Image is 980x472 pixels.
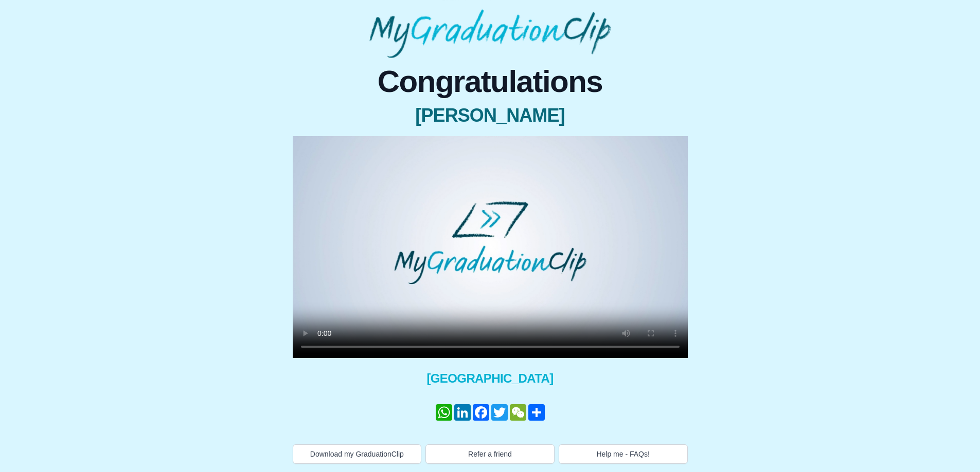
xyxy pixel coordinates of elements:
span: Congratulations [293,66,688,97]
a: Twitter [490,404,509,421]
a: Share [527,404,546,421]
button: Help me - FAQs! [559,444,688,464]
a: LinkedIn [453,404,472,421]
a: WhatsApp [435,404,453,421]
span: [GEOGRAPHIC_DATA] [293,370,688,387]
span: [PERSON_NAME] [293,105,688,126]
a: WeChat [509,404,527,421]
button: Download my GraduationClip [293,444,422,464]
button: Refer a friend [425,444,555,464]
a: Facebook [472,404,490,421]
